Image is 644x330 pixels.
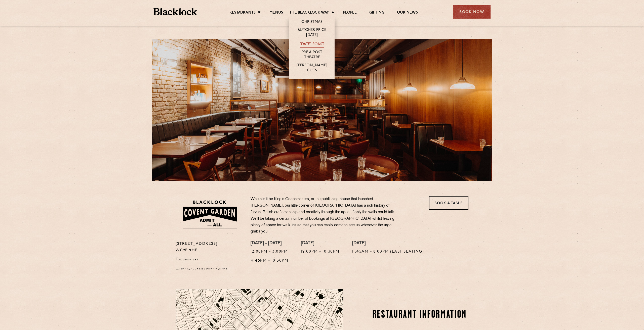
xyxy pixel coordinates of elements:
[294,50,330,61] a: Pre & Post Theatre
[289,10,329,16] a: The Blacklock Way
[300,42,324,48] a: [DATE] Roast
[251,241,288,246] h4: [DATE] - [DATE]
[301,20,323,25] a: Christmas
[352,249,424,255] p: 11:45am - 8:00pm (Last Seating)
[269,10,283,16] a: Menus
[294,28,330,38] a: Butcher Price [DATE]
[251,196,399,235] p: Whether it be King’s Coachmakers, or the publishing house that launched [PERSON_NAME], our little...
[372,309,469,321] h2: Restaurant information
[229,10,256,16] a: Restaurants
[343,10,357,16] a: People
[397,10,418,16] a: Our News
[301,241,340,246] h4: [DATE]
[176,256,243,263] p: T:
[153,8,197,15] img: BL_Textured_Logo-footer-cropped.svg
[453,5,491,19] div: Book Now
[179,258,198,261] a: 02030341394
[294,63,330,74] a: [PERSON_NAME] Cuts
[176,196,243,232] img: BLA_1470_CoventGarden_Website_Solid.svg
[176,241,243,254] p: [STREET_ADDRESS] WC2E 9HE
[180,268,229,270] a: [EMAIL_ADDRESS][DOMAIN_NAME]
[369,10,384,16] a: Gifting
[352,241,424,246] h4: [DATE]
[251,258,288,264] p: 4:45pm - 10:30pm
[429,196,468,210] a: Book a Table
[251,249,288,255] p: 12:00pm - 3:00pm
[176,265,243,272] p: E:
[301,249,340,255] p: 12:00pm - 10:30pm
